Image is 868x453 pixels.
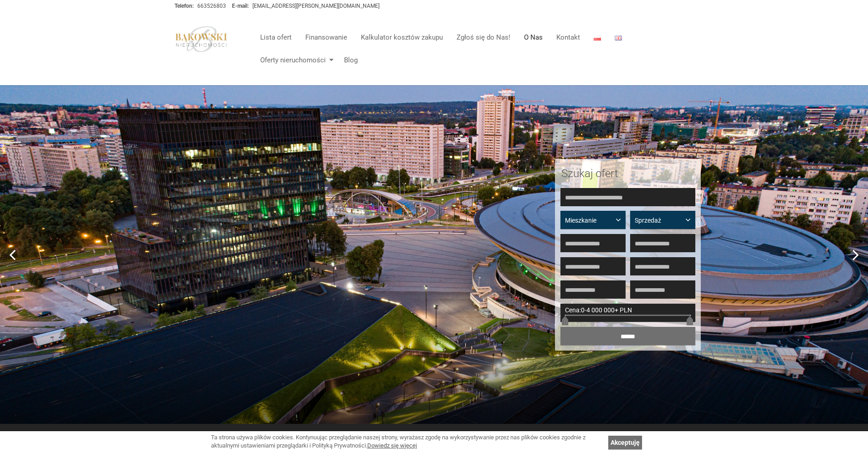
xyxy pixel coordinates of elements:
strong: Telefon: [175,3,194,9]
a: Lista ofert [253,28,298,46]
button: Mieszkanie [560,211,626,229]
div: - [560,304,695,322]
h2: Szukaj ofert [561,168,694,179]
img: logo [175,26,228,52]
a: Dowiedz się więcej [367,442,417,449]
a: Blog [337,51,358,69]
img: English [615,36,622,41]
span: 0 [581,306,585,314]
img: Polski [594,36,601,41]
a: Akceptuję [608,436,642,449]
span: Cena: [565,306,581,314]
a: Kalkulator kosztów zakupu [354,28,450,46]
a: O Nas [517,28,550,46]
span: Mieszkanie [565,216,614,225]
div: Ta strona używa plików cookies. Kontynuując przeglądanie naszej strony, wyrażasz zgodę na wykorzy... [211,433,604,450]
button: Sprzedaż [630,211,695,229]
a: [EMAIL_ADDRESS][PERSON_NAME][DOMAIN_NAME] [252,3,380,9]
a: Kontakt [550,28,587,46]
a: Zgłoś się do Nas! [450,28,517,46]
span: Sprzedaż [635,216,684,225]
a: Finansowanie [298,28,354,46]
a: 663526803 [197,3,226,9]
strong: E-mail: [232,3,249,9]
a: Oferty nieruchomości [253,51,337,69]
span: 4 000 000+ PLN [586,306,632,314]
